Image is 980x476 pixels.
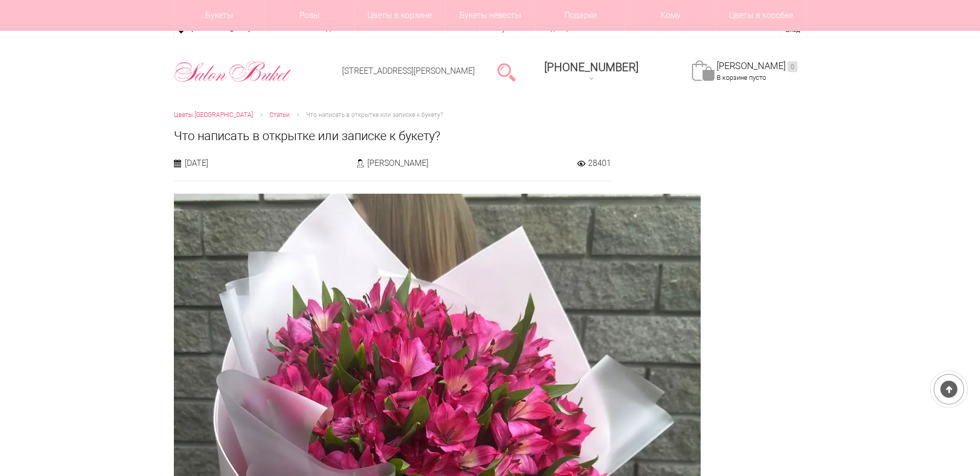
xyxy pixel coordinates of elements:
span: 28401 [588,158,611,168]
a: [PHONE_NUMBER] [538,57,645,87]
a: Статьи [270,110,290,121]
a: Цветы [GEOGRAPHIC_DATA] [174,110,253,121]
a: [STREET_ADDRESS][PERSON_NAME] [342,66,475,76]
span: Что написать в открытке или записке к букету? [306,111,443,118]
h1: Что написать в открытке или записке к букету? [174,127,807,145]
img: Цветы Нижний Новгород [174,58,292,85]
ins: 0 [788,61,797,72]
span: В корзине пусто [717,74,766,81]
span: Статьи [270,111,290,118]
span: Цветы [GEOGRAPHIC_DATA] [174,111,253,118]
div: [PHONE_NUMBER] [544,61,638,74]
span: [DATE] [185,158,208,168]
a: [PERSON_NAME] [717,60,797,72]
span: [PERSON_NAME] [367,158,429,168]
